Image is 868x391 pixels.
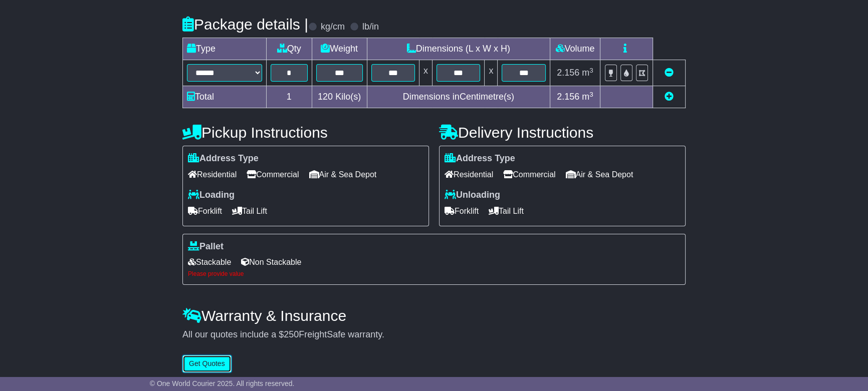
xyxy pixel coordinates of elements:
span: Residential [445,167,493,182]
span: Residential [188,167,237,182]
span: Commercial [503,167,555,182]
span: 120 [318,92,333,102]
a: Add new item [665,92,674,102]
td: Weight [312,38,367,60]
td: x [419,60,432,86]
label: Loading [188,190,235,201]
h4: Delivery Instructions [439,124,686,141]
td: Volume [550,38,600,60]
h4: Warranty & Insurance [182,307,686,324]
td: 1 [267,86,312,108]
td: x [485,60,498,86]
span: 2.156 [557,68,579,78]
button: Get Quotes [182,355,232,372]
span: Tail Lift [232,203,267,219]
a: Remove this item [665,68,674,78]
span: Forklift [188,203,222,219]
div: Please provide value [188,270,680,277]
span: 250 [284,329,299,339]
div: All our quotes include a $ FreightSafe warranty. [182,329,686,340]
span: m [582,68,593,78]
label: Pallet [188,241,224,252]
span: 2.156 [557,92,579,102]
td: Qty [267,38,312,60]
span: Air & Sea Depot [566,167,633,182]
label: kg/cm [321,22,345,33]
span: m [582,92,593,102]
td: Dimensions (L x W x H) [367,38,550,60]
h4: Pickup Instructions [182,124,429,141]
sup: 3 [589,91,593,98]
td: Dimensions in Centimetre(s) [367,86,550,108]
span: Stackable [188,254,231,270]
td: Total [183,86,267,108]
span: Tail Lift [489,203,524,219]
label: Address Type [445,153,515,164]
td: Type [183,38,267,60]
span: Non Stackable [241,254,301,270]
sup: 3 [589,67,593,74]
h4: Package details | [182,16,308,33]
label: Address Type [188,153,259,164]
span: Forklift [445,203,479,219]
td: Kilo(s) [312,86,367,108]
span: Air & Sea Depot [309,167,377,182]
label: lb/in [362,22,379,33]
span: © One World Courier 2025. All rights reserved. [150,379,295,387]
label: Unloading [445,190,500,201]
span: Commercial [247,167,299,182]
